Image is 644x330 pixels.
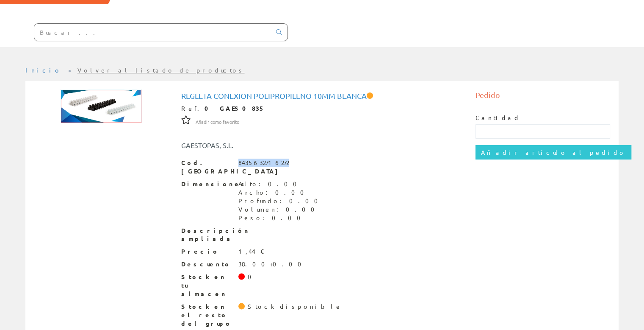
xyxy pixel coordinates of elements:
[181,247,232,256] span: Precio
[475,114,520,122] label: Cantidad
[196,117,239,125] a: Añadir como favorito
[238,247,265,256] div: 1,44 €
[25,66,61,74] a: Inicio
[181,302,232,328] span: Stock en el resto del grupo
[238,205,323,214] div: Volumen: 0.00
[475,89,610,105] div: Pedido
[248,273,257,281] div: 0
[181,180,232,188] span: Dimensiones
[205,104,265,112] strong: 0 GAES0835
[181,273,232,298] span: Stock en tu almacen
[475,145,631,159] input: Añadir artículo al pedido
[175,140,347,150] div: GAESTOPAS, S.L.
[238,260,307,268] div: 38.00+0.00
[181,159,232,176] span: Cod. [GEOGRAPHIC_DATA]
[34,24,271,41] input: Buscar ...
[181,104,463,113] div: Ref.
[238,188,323,197] div: Ancho: 0.00
[248,302,342,311] div: Stock disponible
[181,227,232,243] span: Descripción ampliada
[181,260,232,268] span: Descuento
[61,89,142,123] img: Foto artículo Regleta conexion polipropileno 10mm Blanca (192x78.793969849246)
[238,214,323,222] div: Peso: 0.00
[238,159,289,167] div: 8435632716272
[238,197,323,205] div: Profundo: 0.00
[196,119,239,126] span: Añadir como favorito
[77,66,245,74] a: Volver al listado de productos
[238,180,323,188] div: Alto: 0.00
[181,92,463,100] h1: Regleta conexion polipropileno 10mm Blanca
